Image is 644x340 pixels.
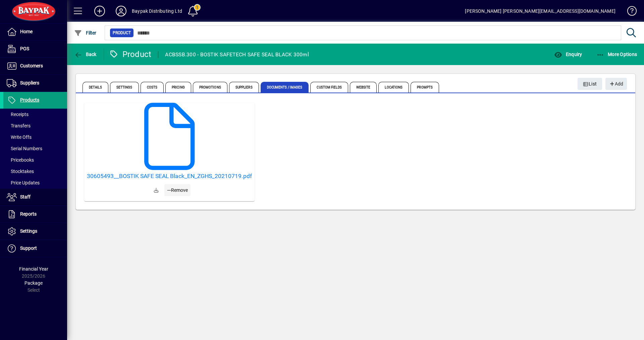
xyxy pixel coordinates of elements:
[7,157,34,163] span: Pricebooks
[20,46,29,51] span: POS
[3,189,67,206] a: Staff
[20,80,39,86] span: Suppliers
[7,180,40,185] span: Price Updates
[7,112,29,117] span: Receipts
[74,30,97,36] span: Filter
[141,82,164,93] span: Costs
[20,228,37,234] span: Settings
[7,134,32,140] span: Write Offs
[83,82,108,93] span: Details
[20,29,33,34] span: Home
[261,82,309,93] span: Documents / Images
[20,245,37,251] span: Support
[229,82,259,93] span: Suppliers
[110,5,132,17] button: Profile
[165,49,309,60] div: ACBSSB.300 - BOSTIK SAFETECH SAFE SEAL BLACK 300ml
[465,6,615,16] div: [PERSON_NAME] [PERSON_NAME][EMAIL_ADDRESS][DOMAIN_NAME]
[20,194,31,200] span: Staff
[72,27,98,39] button: Filter
[3,75,67,92] a: Suppliers
[350,82,377,93] span: Website
[3,120,67,131] a: Transfers
[7,123,31,128] span: Transfers
[193,82,227,93] span: Promotions
[74,52,97,57] span: Back
[3,58,67,74] a: Customers
[3,154,67,166] a: Pricebooks
[7,169,34,174] span: Stocktakes
[110,82,139,93] span: Settings
[3,177,67,188] a: Price Updates
[554,52,582,57] span: Enquiry
[20,97,39,103] span: Products
[605,78,627,90] button: Add
[24,280,43,286] span: Package
[19,266,48,272] span: Financial Year
[3,143,67,154] a: Serial Numbers
[378,82,409,93] span: Locations
[3,109,67,120] a: Receipts
[609,78,623,90] span: Add
[3,23,67,40] a: Home
[310,82,348,93] span: Custom Fields
[3,206,67,223] a: Reports
[552,48,584,60] button: Enquiry
[87,173,252,180] a: 30605493__BOSTIK SAFE SEAL Black_EN_ZGHS_20210719.pdf
[164,184,191,196] button: Remove
[411,82,439,93] span: Prompts
[113,30,131,36] span: Product
[622,1,636,23] a: Knowledge Base
[3,223,67,240] a: Settings
[165,82,191,93] span: Pricing
[3,240,67,257] a: Support
[89,5,110,17] button: Add
[109,49,152,60] div: Product
[583,78,597,90] span: List
[578,78,602,90] button: List
[20,63,43,68] span: Customers
[595,48,639,60] button: More Options
[3,166,67,177] a: Stocktakes
[20,211,37,217] span: Reports
[7,146,42,151] span: Serial Numbers
[596,52,637,57] span: More Options
[167,187,188,194] span: Remove
[3,41,67,57] a: POS
[72,48,98,60] button: Back
[132,6,182,16] div: Baypak Distributing Ltd
[67,48,104,60] app-page-header-button: Back
[3,131,67,143] a: Write Offs
[148,182,164,199] a: Download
